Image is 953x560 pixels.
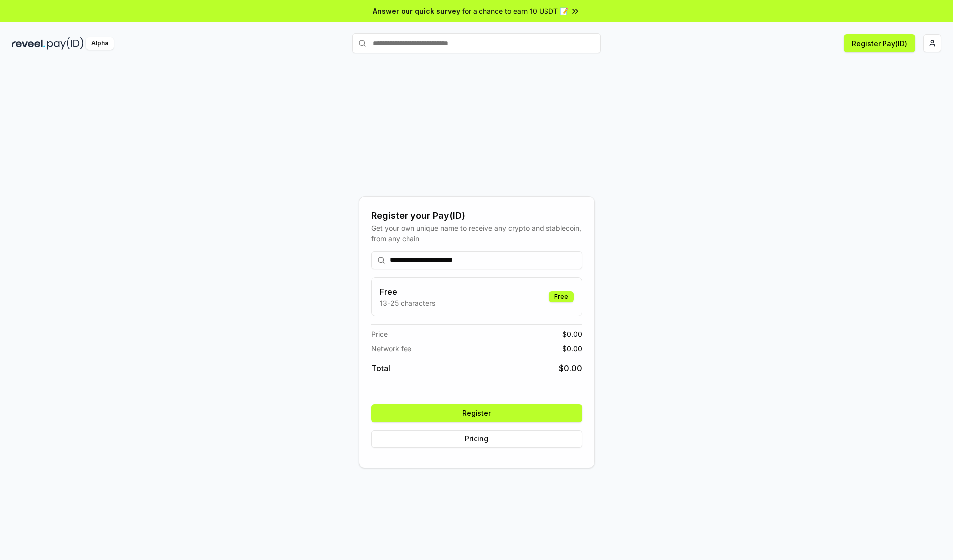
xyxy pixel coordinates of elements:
[371,404,582,422] button: Register
[371,343,411,354] span: Network fee
[86,37,114,50] div: Alpha
[371,362,390,374] span: Total
[371,209,582,223] div: Register your Pay(ID)
[371,223,582,244] div: Get your own unique name to receive any crypto and stablecoin, from any chain
[373,6,460,16] span: Answer our quick survey
[562,329,582,339] span: $ 0.00
[380,286,435,298] h3: Free
[371,329,388,339] span: Price
[47,37,84,50] img: pay_id
[371,430,582,448] button: Pricing
[559,362,582,374] span: $ 0.00
[462,6,568,16] span: for a chance to earn 10 USDT 📝
[12,37,45,50] img: reveel_dark
[549,291,574,302] div: Free
[380,298,435,308] p: 13-25 characters
[844,34,915,52] button: Register Pay(ID)
[562,343,582,354] span: $ 0.00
